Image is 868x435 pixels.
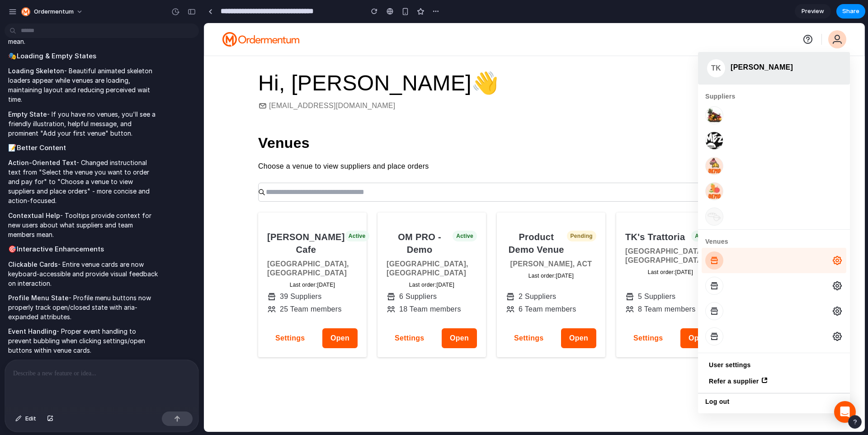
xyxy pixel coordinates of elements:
[8,211,159,239] p: - Tooltips provide context for new users about what suppliers and team members mean.
[527,40,637,49] h5: [PERSON_NAME]
[8,109,159,138] p: - If you have no venues, you'll see a friendly illustration, helpful message, and prominent "Add ...
[421,305,467,325] a: Open venue settings
[54,78,607,87] div: Email: taufiq.khan@ordermentum.com
[18,5,88,19] button: Ordermentum
[54,48,268,72] span: Hi, [PERSON_NAME]
[434,269,472,278] p: 5 Suppliers
[498,65,642,80] div: Suppliers
[76,282,138,291] p: 25 Team members
[357,305,392,325] a: Open venue
[76,269,118,278] p: 39 Suppliers
[302,282,392,291] div: 6 Team members with access
[8,294,69,302] strong: Profile Menu State
[54,138,607,149] p: Choose a venue to view suppliers and place orders
[63,282,154,291] div: 25 Team members with access
[421,269,512,278] div: 5 Suppliers connected
[268,48,295,72] span: waving hand
[501,350,639,366] a: Refer a supplier
[315,282,373,291] p: 6 Team members
[802,7,824,16] span: Preview
[183,236,273,255] h5: [GEOGRAPHIC_DATA], [GEOGRAPHIC_DATA]
[842,7,859,16] span: Share
[487,208,512,218] span: Active
[412,189,521,334] article: TK's Trattoria venue card
[54,189,163,334] article: Adam Cafe venue card
[293,189,401,334] article: Product Demo Venue venue card
[421,282,512,291] div: 8 Team members with access
[183,305,229,325] a: Open venue settings
[8,66,159,104] p: - Beautiful animated skeleton loaders appear while venues are loading, maintaining layout and red...
[25,414,36,423] span: Edit
[141,208,165,218] span: Active
[183,269,273,278] div: 6 Suppliers connected
[503,36,521,54] div: TK
[628,11,639,22] button: Open profile menu
[501,370,639,387] button: Log out
[434,282,492,291] p: 8 Team members
[183,208,249,233] h4: OM PRO - Demo
[17,245,104,253] strong: Interactive Enhancements
[195,269,233,278] p: 6 Suppliers
[501,334,639,350] a: User settings
[421,208,481,220] h4: TK's Trattoria
[174,189,282,334] article: OM PRO - Demo venue card
[8,260,159,288] p: - Entire venue cards are now keyboard-accessible and provide visual feedback on interaction.
[118,305,154,325] a: Open venue
[8,327,57,335] strong: Event Handling
[8,110,47,118] strong: Empty State
[63,269,154,278] div: 39 Suppliers connected
[421,224,512,242] h5: [GEOGRAPHIC_DATA], [GEOGRAPHIC_DATA]
[17,52,96,60] strong: Loading & Empty States
[795,4,831,19] a: Preview
[836,4,865,19] button: Share
[8,51,159,61] h2: 🎭
[8,244,159,255] h2: 🎯
[444,246,489,253] p: Last order: [DATE]
[8,67,64,75] strong: Loading Skeleton
[11,411,41,426] button: Edit
[63,208,141,233] h4: [PERSON_NAME] Cafe
[8,260,58,268] strong: Clickable Cards
[302,269,392,278] div: 2 Suppliers connected
[19,9,95,24] img: logo
[8,158,159,205] p: - Changed instructional text from "Select the venue you want to order and pay for" to "Choose a v...
[325,249,370,256] p: Last order: [DATE]
[8,293,159,322] p: - Profile menu buttons now properly track open/closed state with aria-expanded attributes.
[363,208,392,218] span: Pending
[86,258,131,265] p: Last order: [DATE]
[8,159,76,166] strong: Action-Oriented Text
[498,210,642,225] div: Venues
[302,208,363,233] h4: Product Demo Venue
[54,111,262,129] h2: Venues
[8,143,159,153] h2: 📝
[195,282,257,291] p: 18 Team members
[315,269,352,278] p: 2 Suppliers
[65,78,192,87] p: [EMAIL_ADDRESS][DOMAIN_NAME]
[183,282,273,291] div: 18 Team members with access
[8,212,60,219] strong: Contextual Help
[249,208,273,218] span: Active
[599,11,609,22] button: View contact information
[54,189,607,334] div: Venues list
[302,305,348,325] a: Open venue settings
[54,160,525,179] input: Search venues
[8,326,159,355] p: - Proper event handling to prevent bubbling when clicking settings/open buttons within venue cards.
[63,305,109,325] a: Open venue settings
[238,305,273,325] a: Open venue
[63,236,154,255] h5: [GEOGRAPHIC_DATA], [GEOGRAPHIC_DATA]
[205,258,250,265] p: Last order: [DATE]
[307,236,388,246] h5: [PERSON_NAME], ACT
[34,7,74,16] span: Ordermentum
[17,143,66,152] strong: Better Content
[476,305,512,325] a: Open venue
